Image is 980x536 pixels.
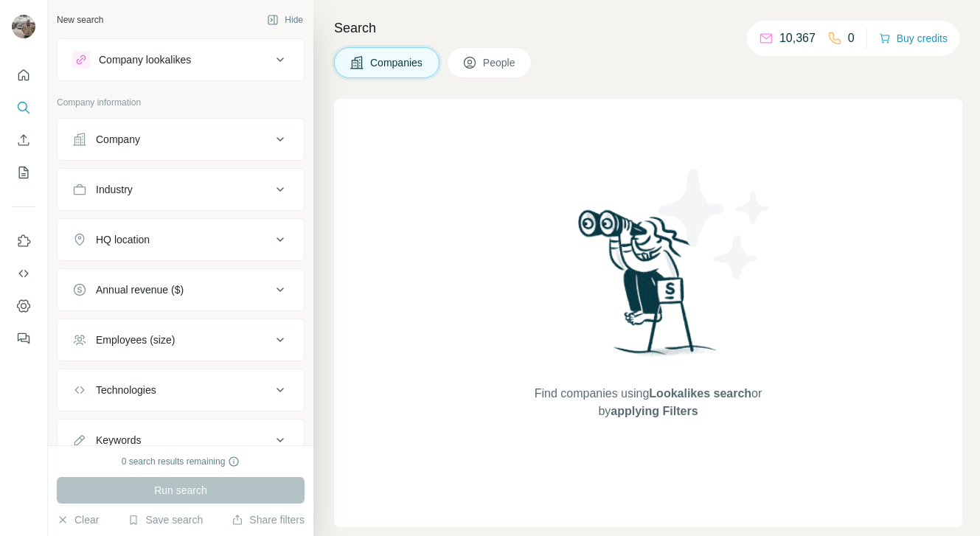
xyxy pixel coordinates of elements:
[96,182,133,197] div: Industry
[57,13,103,27] div: New search
[96,383,156,397] div: Technologies
[611,405,698,417] span: applying Filters
[58,272,304,307] button: Annual revenue ($)
[58,172,304,207] button: Industry
[58,222,304,257] button: HQ location
[12,293,35,319] button: Dashboard
[232,512,305,527] button: Share filters
[58,422,304,458] button: Keywords
[128,512,203,527] button: Save search
[58,322,304,358] button: Employees (size)
[57,96,305,109] p: Company information
[779,29,816,47] p: 10,367
[58,122,304,157] button: Company
[58,42,304,77] button: Company lookalikes
[96,433,141,448] div: Keywords
[257,9,313,31] button: Hide
[99,52,191,67] div: Company lookalikes
[12,325,35,352] button: Feedback
[122,455,240,468] div: 0 search results remaining
[370,55,424,70] span: Companies
[12,228,35,254] button: Use Surfe on LinkedIn
[648,158,781,290] img: Surfe Illustration - Stars
[57,512,99,527] button: Clear
[96,232,150,247] div: HQ location
[571,206,725,370] img: Surfe Illustration - Woman searching with binoculars
[96,282,184,297] div: Annual revenue ($)
[12,15,35,38] img: Avatar
[848,29,855,47] p: 0
[12,260,35,287] button: Use Surfe API
[530,385,766,420] span: Find companies using or by
[12,62,35,88] button: Quick start
[879,28,948,49] button: Buy credits
[96,333,175,347] div: Employees (size)
[96,132,140,147] div: Company
[58,372,304,408] button: Technologies
[334,18,962,38] h4: Search
[12,159,35,186] button: My lists
[12,94,35,121] button: Search
[12,127,35,153] button: Enrich CSV
[649,387,751,400] span: Lookalikes search
[483,55,517,70] span: People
